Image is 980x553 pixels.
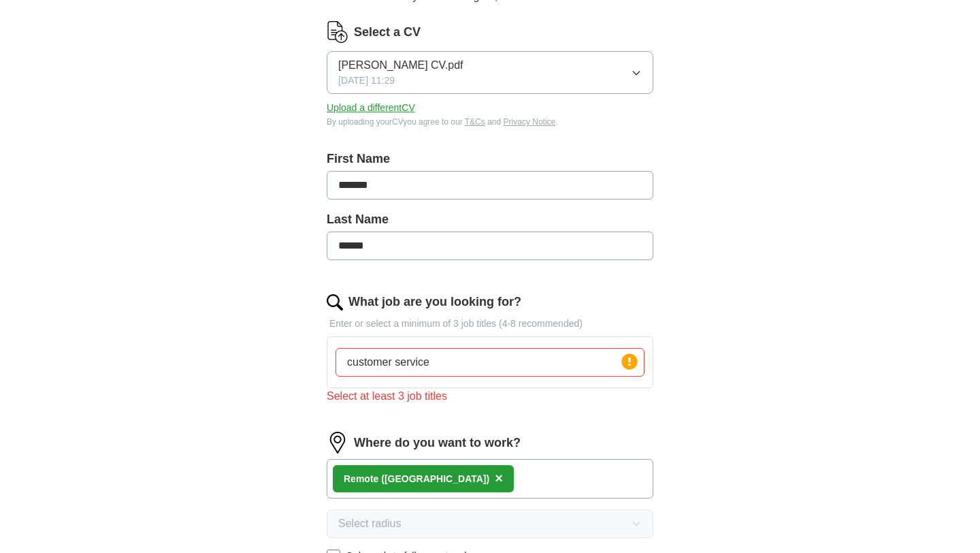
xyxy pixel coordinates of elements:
[354,23,421,42] label: Select a CV
[327,150,653,168] label: First Name
[327,210,653,229] label: Last Name
[338,516,402,532] span: Select radius
[495,471,503,486] span: ×
[348,293,521,311] label: What job are you looking for?
[327,317,653,331] p: Enter or select a minimum of 3 job titles (4-8 recommended)
[327,509,653,538] button: Select radius
[354,434,521,452] label: Where do you want to work?
[338,74,395,88] span: [DATE] 11:29
[504,117,556,127] a: Privacy Notice
[495,469,503,489] button: ×
[336,348,644,377] input: Type a job title and press enter
[327,432,348,454] img: location.png
[344,472,489,486] div: Remote ([GEOGRAPHIC_DATA])
[327,51,653,94] button: [PERSON_NAME] CV.pdf[DATE] 11:29
[327,101,415,115] button: Upload a differentCV
[327,388,653,405] div: Select at least 3 job titles
[327,21,348,43] img: CV Icon
[338,57,463,74] span: [PERSON_NAME] CV.pdf
[327,294,343,311] img: search.png
[465,117,485,127] a: T&Cs
[327,116,653,128] div: By uploading your CV you agree to our and .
